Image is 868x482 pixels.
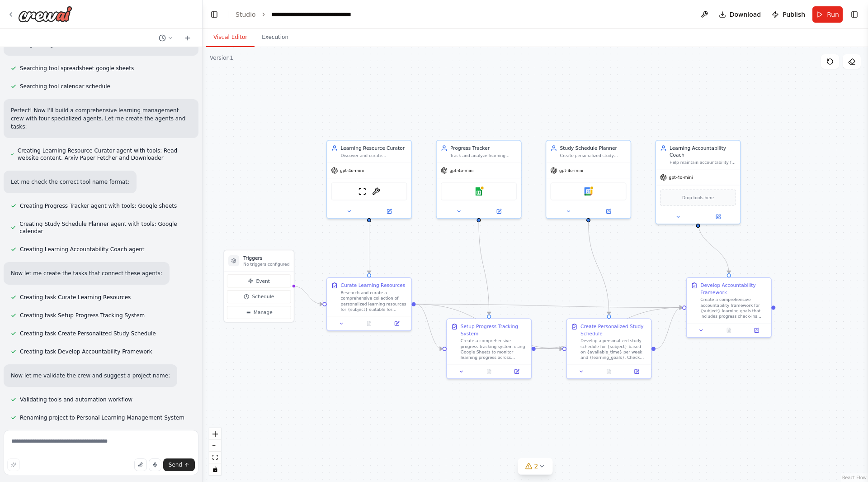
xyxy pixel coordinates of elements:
[209,452,221,463] button: fit view
[11,269,162,277] p: Now let me create the tasks that connect these agents:
[20,83,110,90] span: Searching tool calendar schedule
[243,262,289,267] p: No triggers configured
[461,323,527,337] div: Setup Progress Tracking System
[699,213,738,221] button: Open in side panel
[155,33,177,43] button: Switch to previous chat
[694,221,732,273] g: Edge from 19cb7246-c57c-4bbf-be14-f8ebe5e0f031 to 8b9eb9a8-9682-45a4-ab01-bd0c951b2fb4
[254,309,273,316] span: Manage
[783,10,805,19] span: Publish
[20,65,134,72] span: Searching tool spreadsheet google sheets
[341,290,407,312] div: Research and curate a comprehensive collection of personalized learning resources for {subject} s...
[209,463,221,475] button: toggle interactivity
[686,277,771,338] div: Develop Accountability FrameworkCreate a comprehensive accountability framework for {subject} lea...
[255,28,296,47] button: Execution
[236,11,256,18] a: Studio
[446,318,532,379] div: Setup Progress Tracking SystemCreate a comprehensive progress tracking system using Google Sheets...
[436,140,521,219] div: Progress TrackerTrack and analyze learning progress for {subject} courses, maintain detailed reco...
[450,168,474,173] span: gpt-4o-mini
[385,320,409,328] button: Open in side panel
[450,153,517,158] div: Track and analyze learning progress for {subject} courses, maintain detailed records of completed...
[534,462,538,471] span: 2
[20,294,131,301] span: Creating task Curate Learning Resources
[670,160,736,165] div: Help maintain accountability for learning goals in {subject} by providing motivation, tracking ad...
[560,145,627,152] div: Study Schedule Planner
[209,440,221,452] button: zoom out
[714,326,743,334] button: No output available
[700,297,767,319] div: Create a comprehensive accountability framework for {subject} learning goals that includes progre...
[366,222,373,273] g: Edge from 3788029e-e277-4caa-ad7d-94c9b2799861 to 6b1a2b1d-8b09-4567-9c1d-d93e99dd4ffe
[625,367,648,376] button: Open in side panel
[340,168,364,173] span: gpt-4o-mini
[223,250,294,323] div: TriggersNo triggers configuredEventScheduleManage
[20,246,145,253] span: Creating Learning Accountability Coach agent
[11,106,191,131] p: Perfect! Now I'll build a comprehensive learning management crew with four specialized agents. Le...
[209,428,221,475] div: React Flow controls
[585,222,613,315] g: Edge from b5fb0b3f-6aed-4767-ab32-33e8c336c0f4 to 75cc71ab-733a-4c46-af60-7bfb23baed92
[580,338,647,360] div: Develop a personalized study schedule for {subject} based on {available_time} per week and {learn...
[730,10,761,19] span: Download
[227,274,291,287] button: Event
[341,145,407,152] div: Learning Resource Curator
[20,414,184,421] span: Renaming project to Personal Learning Management System
[20,312,145,319] span: Creating task Setup Progress Tracking System
[19,220,191,235] span: Creating Study Schedule Planner agent with tools: Google calendar
[682,194,714,201] span: Drop tools here
[236,10,373,19] nav: breadcrumb
[358,187,366,196] img: ScrapeWebsiteTool
[594,367,623,376] button: No output available
[450,145,517,152] div: Progress Tracker
[169,461,182,468] span: Send
[149,458,161,471] button: Click to speak your automation idea
[7,458,20,471] button: Improve this prompt
[560,153,627,158] div: Create personalized study schedules for {subject} based on {available_time} and {learning_goals},...
[354,320,383,328] button: No output available
[475,187,483,196] img: Google sheets
[18,147,191,162] span: Creating Learning Resource Curator agent with tools: Read website content, Arxiv Paper Fetcher an...
[210,54,233,62] div: Version 1
[580,323,647,337] div: Create Personalized Study Schedule
[655,140,741,224] div: Learning Accountability CoachHelp maintain accountability for learning goals in {subject} by prov...
[715,6,765,23] button: Download
[842,475,867,480] a: React Flow attribution
[372,187,380,196] img: ArxivPaperTool
[326,277,412,331] div: Curate Learning ResourcesResearch and curate a comprehensive collection of personalized learning ...
[252,293,274,300] span: Schedule
[566,318,651,379] div: Create Personalized Study ScheduleDevelop a personalized study schedule for {subject} based on {a...
[20,330,156,337] span: Creating task Create Personalized Study Schedule
[416,301,683,311] g: Edge from 6b1a2b1d-8b09-4567-9c1d-d93e99dd4ffe to 8b9eb9a8-9682-45a4-ab01-bd0c951b2fb4
[559,168,583,173] span: gpt-4o-mini
[670,145,736,158] div: Learning Accountability Coach
[341,282,406,289] div: Curate Learning Resources
[546,140,631,219] div: Study Schedule PlannerCreate personalized study schedules for {subject} based on {available_time}...
[180,33,195,43] button: Start a new chat
[700,282,767,296] div: Develop Accountability Framework
[20,396,132,403] span: Validating tools and automation workflow
[20,202,177,210] span: Creating Progress Tracker agent with tools: Google sheets
[480,207,519,215] button: Open in side panel
[745,326,768,334] button: Open in side panel
[227,306,291,319] button: Manage
[370,207,409,215] button: Open in side panel
[134,458,147,471] button: Upload files
[256,277,270,284] span: Event
[20,348,152,355] span: Creating task Develop Accountability Framework
[341,153,407,158] div: Discover and curate personalized learning resources for {subject} based on {learning_level} and {...
[812,6,843,23] button: Run
[18,6,72,22] img: Logo
[326,140,412,219] div: Learning Resource CuratorDiscover and curate personalized learning resources for {subject} based ...
[209,428,221,440] button: zoom in
[518,458,553,475] button: 2
[227,290,291,303] button: Schedule
[11,178,129,186] p: Let me check the correct tool name format:
[656,304,682,352] g: Edge from 75cc71ab-733a-4c46-af60-7bfb23baed92 to 8b9eb9a8-9682-45a4-ab01-bd0c951b2fb4
[163,458,195,471] button: Send
[11,372,170,380] p: Now let me validate the crew and suggest a project name:
[475,367,504,376] button: No output available
[827,10,839,19] span: Run
[461,338,527,360] div: Create a comprehensive progress tracking system using Google Sheets to monitor learning progress ...
[669,175,693,180] span: gpt-4o-mini
[505,367,528,376] button: Open in side panel
[293,283,322,308] g: Edge from triggers to 6b1a2b1d-8b09-4567-9c1d-d93e99dd4ffe
[475,222,492,315] g: Edge from d72eacc1-db99-4589-949f-a939de82878f to 043a16ff-6dd1-4c1b-b432-ee11685c6604
[243,254,289,261] h3: Triggers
